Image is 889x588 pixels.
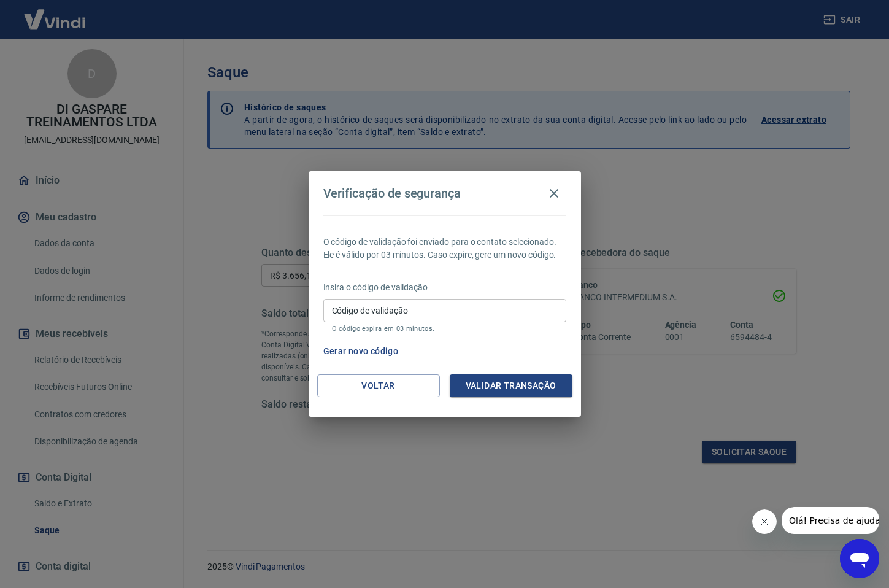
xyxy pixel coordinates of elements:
[323,186,461,201] h4: Verificação de segurança
[317,374,440,397] button: Voltar
[323,236,566,261] p: O código de validação foi enviado para o contato selecionado. Ele é válido por 03 minutos. Caso e...
[318,340,404,363] button: Gerar novo código
[332,325,558,333] p: O código expira em 03 minutos.
[840,539,879,578] iframe: Button to launch messaging window
[7,9,103,18] span: Olá! Precisa de ajuda?
[450,374,572,397] button: Validar transação
[782,507,879,534] iframe: Message from company
[752,509,777,534] iframe: Close message
[323,281,566,294] p: Insira o código de validação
